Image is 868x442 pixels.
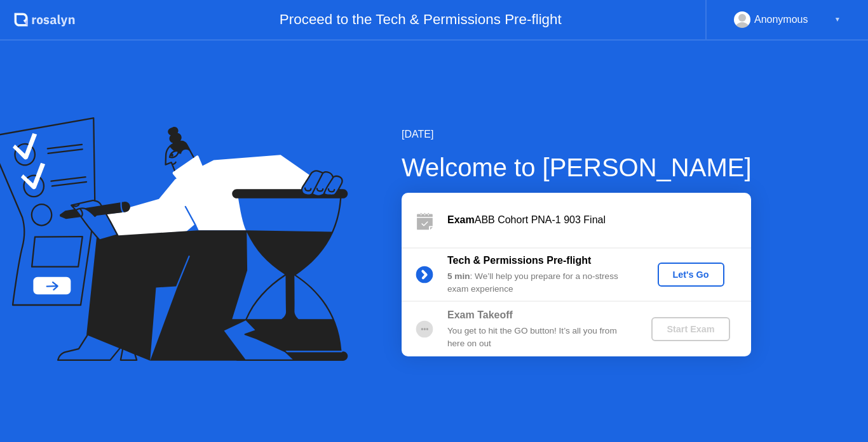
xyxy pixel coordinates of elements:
[447,212,751,228] div: ABB Cohort PNA-1 903 Final
[402,127,752,142] div: [DATE]
[447,271,470,281] b: 5 min
[658,263,724,287] button: Let's Go
[754,11,808,28] div: Anonymous
[651,317,729,341] button: Start Exam
[447,325,630,351] div: You get to hit the GO button! It’s all you from here on out
[447,309,513,320] b: Exam Takeoff
[447,214,475,225] b: Exam
[834,11,841,28] div: ▼
[447,270,630,296] div: : We’ll help you prepare for a no-stress exam experience
[663,270,719,280] div: Let's Go
[656,324,724,334] div: Start Exam
[402,148,752,186] div: Welcome to [PERSON_NAME]
[447,255,591,266] b: Tech & Permissions Pre-flight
